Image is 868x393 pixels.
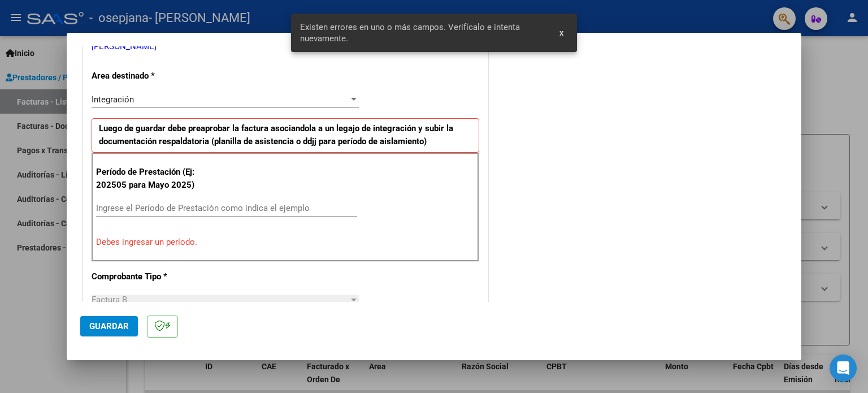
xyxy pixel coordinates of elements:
div: Open Intercom Messenger [830,355,857,382]
strong: Luego de guardar debe preaprobar la factura asociandola a un legajo de integración y subir la doc... [99,123,453,146]
button: x [550,23,572,43]
p: Comprobante Tipo * [92,270,208,283]
button: Guardar [80,316,138,336]
p: Período de Prestación (Ej: 202505 para Mayo 2025) [96,166,210,191]
p: Debes ingresar un período. [96,236,475,249]
span: x [559,28,563,38]
p: [PERSON_NAME] [92,40,479,53]
span: Guardar [89,321,129,331]
span: Existen errores en uno o más campos. Verifícalo e intenta nuevamente. [300,21,546,44]
span: Factura B [92,295,127,305]
p: Area destinado * [92,70,208,83]
span: Integración [92,94,134,105]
